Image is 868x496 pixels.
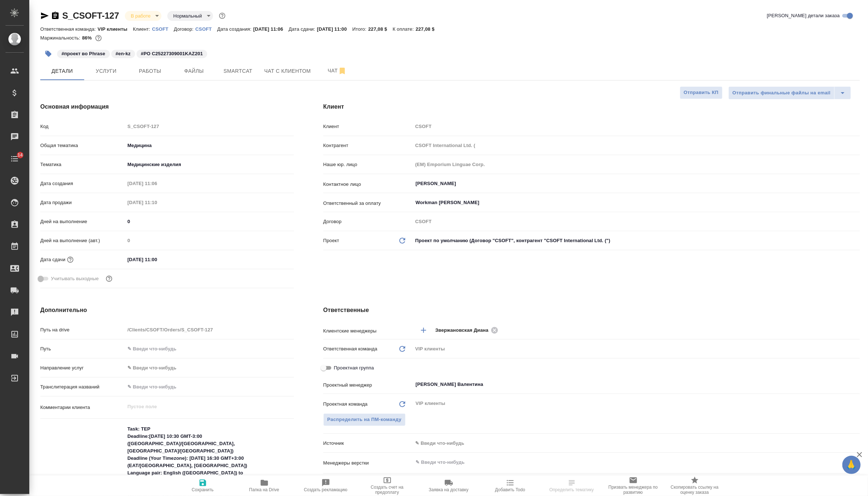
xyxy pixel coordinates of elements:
[40,180,125,187] p: Дата создания
[323,161,413,168] p: Наше юр. лицо
[249,487,279,492] span: Папка на Drive
[62,50,105,57] p: #проект во Phrase
[125,235,294,246] input: Пустое поле
[125,216,294,227] input: ✎ Введи что-нибудь
[323,102,860,111] h4: Клиент
[141,50,203,57] p: #PO C25227309001KAZ201
[40,345,125,353] p: Путь
[323,401,368,408] p: Проектная команда
[40,46,56,62] button: Добавить тэг
[51,275,99,282] span: Учитывать выходные
[152,26,174,32] a: CSOFT
[413,121,860,132] input: Пустое поле
[125,178,189,189] input: Пустое поле
[323,327,413,335] p: Клиентские менеджеры
[607,485,660,495] span: Призвать менеджера по развитию
[172,476,234,496] button: Сохранить
[767,12,840,19] span: [PERSON_NAME] детали заказа
[176,67,212,76] span: Файлы
[435,327,493,334] span: Звержановская Диана
[89,67,124,76] span: Услуги
[304,487,347,492] span: Создать рекламацию
[133,67,168,76] span: Работы
[415,458,833,467] input: ✎ Введи что-нибудь
[40,218,125,225] p: Дней на выполнение
[429,487,468,492] span: Заявка на доставку
[480,476,541,496] button: Добавить Todo
[40,123,125,130] p: Код
[413,140,860,151] input: Пустое поле
[56,50,111,56] span: проект во Phrase
[323,142,413,149] p: Контрагент
[317,26,353,32] p: [DATE] 11:00
[435,326,500,335] div: Звержановская Диана
[845,457,858,473] span: 🙏
[541,476,603,496] button: Определить тематику
[45,67,80,76] span: Детали
[338,67,347,75] svg: Отписаться
[217,11,227,20] button: Доп статусы указывают на важность/срочность заказа
[220,67,256,76] span: Smartcat
[323,306,860,315] h4: Ответственные
[174,26,195,32] p: Договор:
[729,86,851,99] div: split button
[94,33,103,43] button: 12685.30 KZT; 636.00 RUB; 0.00 USD;
[51,11,60,20] button: Скопировать ссылку
[98,26,133,32] p: VIP клиенты
[415,322,432,339] button: Добавить менеджера
[125,11,161,21] div: В работе
[413,437,860,450] div: ✎ Введи что-нибудь
[40,404,125,411] p: Комментарии клиента
[418,476,480,496] button: Заявка на доставку
[856,330,857,331] button: Open
[40,102,294,111] h4: Основная информация
[495,487,525,492] span: Добавить Todo
[40,326,125,334] p: Путь на drive
[104,274,114,283] button: Выбери, если сб и вс нужно считать рабочими днями для выполнения заказа.
[40,26,98,32] p: Ответственная команда:
[323,123,413,130] p: Клиент
[125,158,294,171] div: Медицинские изделия
[40,306,294,315] h4: Дополнительно
[550,487,594,492] span: Определить тематику
[393,26,416,32] p: К оплате:
[415,440,851,447] div: ✎ Введи что-нибудь
[856,384,857,385] button: Open
[125,382,294,392] input: ✎ Введи что-нибудь
[416,26,440,32] p: 227,08 $
[40,142,125,149] p: Общая тематика
[323,181,413,188] p: Контактное лицо
[368,26,393,32] p: 227,08 $
[668,485,721,495] span: Скопировать ссылку на оценку заказа
[167,11,213,21] div: В работе
[295,476,357,496] button: Создать рекламацию
[684,89,719,97] span: Отправить КП
[62,11,119,20] a: S_CSOFT-127
[323,440,413,447] p: Источник
[192,487,214,492] span: Сохранить
[40,364,125,372] p: Направление услуг
[125,197,189,208] input: Пустое поле
[353,26,368,32] p: Итого:
[127,364,285,372] div: ✎ Введи что-нибудь
[323,413,406,426] span: В заказе уже есть ответственный ПМ или ПМ группа
[603,476,664,496] button: Призвать менеджера по развитию
[40,199,125,206] p: Дата продажи
[288,26,317,32] p: Дата сдачи:
[152,26,174,32] p: CSOFT
[264,67,311,76] span: Чат с клиентом
[856,183,857,184] button: Open
[125,139,294,152] div: Медицина
[40,35,82,41] p: Маржинальность:
[323,413,406,426] button: Распределить на ПМ-команду
[413,343,860,355] div: VIP клиенты
[323,459,413,467] p: Менеджеры верстки
[128,13,153,19] button: В работе
[323,200,413,207] p: Ответственный за оплату
[680,86,723,99] button: Отправить КП
[253,26,289,32] p: [DATE] 11:06
[413,216,860,227] input: Пустое поле
[664,476,726,496] button: Скопировать ссылку на оценку заказа
[2,150,27,168] a: 14
[729,86,835,99] button: Отправить финальные файлы на email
